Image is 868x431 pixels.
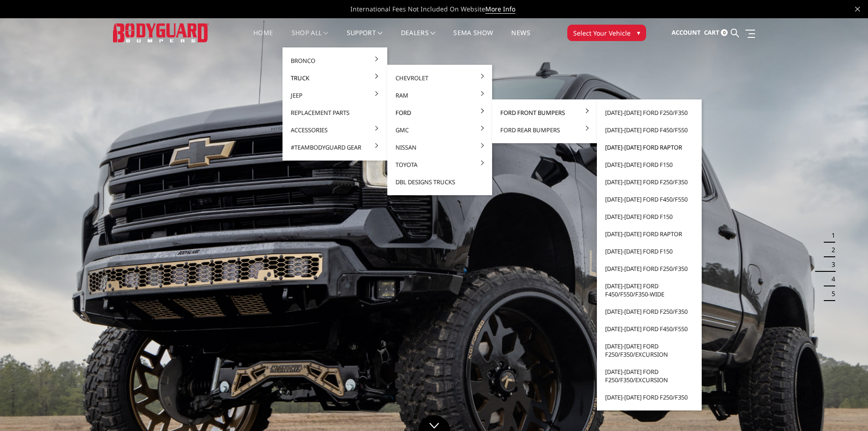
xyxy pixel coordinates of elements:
button: 5 of 5 [826,286,835,301]
a: [DATE]-[DATE] Ford F250/F350/Excursion [601,363,698,389]
a: [DATE]-[DATE] Ford F250/F350 [601,173,698,191]
a: Truck [286,69,384,87]
a: [DATE]-[DATE] Ford F450/F550 [601,121,698,139]
button: 1 of 5 [826,228,835,243]
a: [DATE]-[DATE] Ford F250/F350/Excursion [601,338,698,363]
a: [DATE]-[DATE] Ford Raptor [601,225,698,243]
button: Select Your Vehicle [567,25,646,41]
iframe: Chat Widget [822,387,868,431]
a: Support [347,30,383,47]
a: [DATE]-[DATE] Ford F150 [601,208,698,225]
a: Replacement Parts [286,104,384,121]
a: Bronco [286,52,384,69]
a: SEMA Show [453,30,493,47]
a: [DATE]-[DATE] Ford F250/F350 [601,389,698,406]
img: BODYGUARD BUMPERS [113,23,209,42]
span: Cart [704,28,719,36]
a: DBL Designs Trucks [391,173,488,191]
a: Ford Rear Bumpers [496,121,593,139]
a: Chevrolet [391,69,488,87]
a: [DATE]-[DATE] Ford F450/F550 [601,320,698,338]
a: Jeep [286,87,384,104]
span: Select Your Vehicle [573,28,631,38]
a: Accessories [286,121,384,139]
a: [DATE]-[DATE] Ford F250/F350 [601,303,698,320]
a: [DATE]-[DATE] Ford F150 [601,243,698,260]
a: #TeamBodyguard Gear [286,139,384,156]
a: Ford [391,104,488,121]
a: [DATE]-[DATE] Ford Raptor [601,139,698,156]
a: shop all [292,30,329,47]
a: [DATE]-[DATE] Ford F450/F550 [601,191,698,208]
button: 3 of 5 [826,257,835,272]
a: Ford Front Bumpers [496,104,593,121]
a: Click to Down [418,415,450,431]
a: [DATE]-[DATE] Ford F150 [601,156,698,173]
button: 4 of 5 [826,272,835,286]
a: Nissan [391,139,488,156]
a: Toyota [391,156,488,173]
a: Ram [391,87,488,104]
span: ▾ [637,28,640,37]
a: Cart 0 [704,21,728,45]
a: [DATE]-[DATE] Ford F250/F350 [601,260,698,277]
span: Account [672,28,701,36]
button: 2 of 5 [826,243,835,257]
a: More Info [485,5,515,14]
a: Account [672,21,701,45]
a: [DATE]-[DATE] Ford F250/F350 [601,104,698,121]
a: [DATE]-[DATE] Ford F450/F550/F350-wide [601,277,698,303]
a: Home [253,30,273,47]
a: GMC [391,121,488,139]
span: 0 [721,29,728,36]
a: News [511,30,530,47]
a: Dealers [401,30,436,47]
